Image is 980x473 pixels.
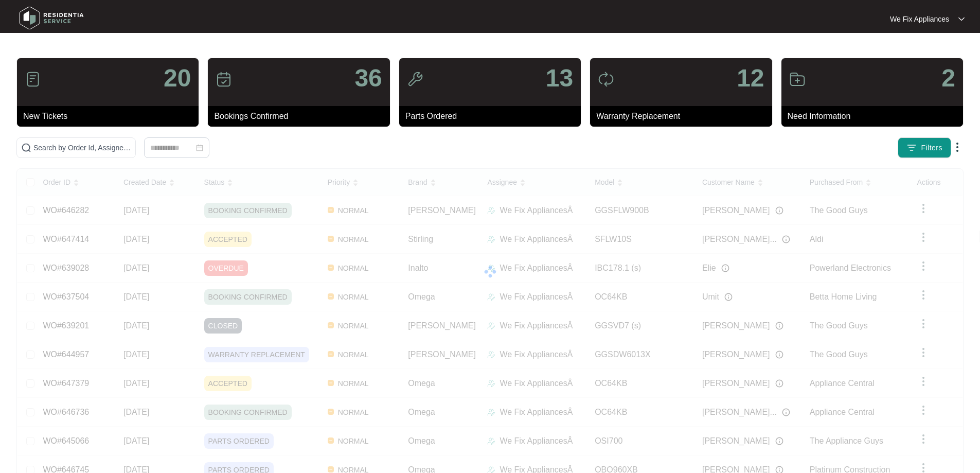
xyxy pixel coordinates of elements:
input: Search by Order Id, Assignee Name, Customer Name, Brand and Model [33,142,131,153]
img: icon [598,71,614,87]
span: Filters [921,143,942,153]
p: New Tickets [23,110,199,122]
p: 36 [354,66,382,91]
p: Warranty Replacement [596,110,772,122]
p: We Fix Appliances [890,14,949,24]
button: filter iconFilters [898,137,951,158]
p: 12 [737,66,764,91]
p: 13 [546,66,573,91]
img: residentia service logo [15,3,87,33]
p: 20 [164,66,191,91]
p: Need Information [788,110,963,122]
img: icon [789,71,806,87]
p: Bookings Confirmed [214,110,389,122]
p: 2 [941,66,955,91]
img: search-icon [21,143,31,153]
img: filter icon [906,143,917,153]
img: dropdown arrow [958,16,965,22]
p: Parts Ordered [405,110,581,122]
img: icon [407,71,423,87]
img: icon [216,71,232,87]
img: dropdown arrow [951,141,964,153]
img: icon [25,71,41,87]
